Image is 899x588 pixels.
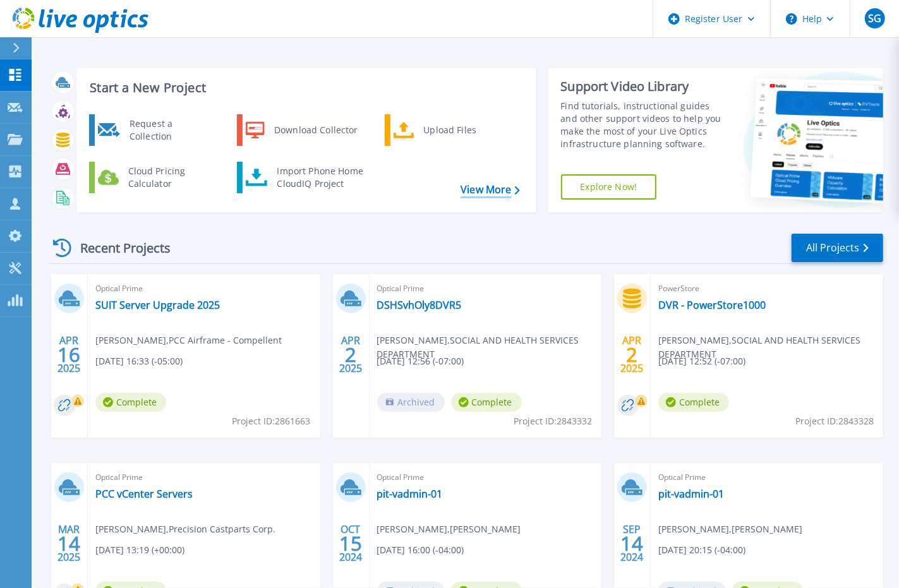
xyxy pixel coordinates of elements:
[95,393,166,412] span: Complete
[95,354,183,368] span: [DATE] 16:33 (-05:00)
[385,114,514,146] a: Upload Files
[792,234,883,262] a: All Projects
[795,414,874,428] span: Project ID: 2843328
[377,354,464,368] span: [DATE] 12:56 (-07:00)
[377,471,594,484] span: Optical Prime
[57,332,81,378] div: APR 2025
[377,522,521,536] span: [PERSON_NAME] , [PERSON_NAME]
[57,538,80,549] span: 14
[95,333,282,347] span: [PERSON_NAME] , PCC Airframe - Compellent
[868,13,881,23] span: SG
[377,299,462,311] a: DSHSvhOly8DVR5
[451,393,522,412] span: Complete
[123,117,215,143] div: Request a Collection
[377,488,443,500] a: pit-vadmin-01
[658,299,766,311] a: DVR - PowerStore1000
[89,114,219,146] a: Request a Collection
[57,520,81,567] div: MAR 2025
[377,543,464,557] span: [DATE] 16:00 (-04:00)
[658,333,883,361] span: [PERSON_NAME] , SOCIAL AND HEALTH SERVICES DEPARTMENT
[658,522,802,536] span: [PERSON_NAME] , [PERSON_NAME]
[90,81,519,95] h3: Start a New Project
[237,114,366,146] a: Download Collector
[345,349,356,360] span: 2
[561,78,728,95] div: Support Video Library
[339,332,363,378] div: APR 2025
[339,538,362,549] span: 15
[658,488,724,500] a: pit-vadmin-01
[658,282,876,296] span: PowerStore
[271,165,370,190] div: Import Phone Home CloudIQ Project
[377,282,594,296] span: Optical Prime
[418,117,511,143] div: Upload Files
[658,393,729,412] span: Complete
[620,520,644,567] div: SEP 2024
[514,414,592,428] span: Project ID: 2843332
[621,538,644,549] span: 14
[95,282,313,296] span: Optical Prime
[658,354,745,368] span: [DATE] 12:52 (-07:00)
[339,520,363,567] div: OCT 2024
[122,165,215,190] div: Cloud Pricing Calculator
[377,393,445,412] span: Archived
[620,332,644,378] div: APR 2025
[95,471,313,484] span: Optical Prime
[89,162,219,193] a: Cloud Pricing Calculator
[57,349,80,360] span: 16
[49,232,188,263] div: Recent Projects
[377,333,602,361] span: [PERSON_NAME] , SOCIAL AND HEALTH SERVICES DEPARTMENT
[95,488,193,500] a: PCC vCenter Servers
[232,414,311,428] span: Project ID: 2861663
[627,349,638,360] span: 2
[95,299,220,311] a: SUIT Server Upgrade 2025
[95,543,184,557] span: [DATE] 13:19 (+00:00)
[658,471,876,484] span: Optical Prime
[461,184,519,196] a: View More
[561,174,657,200] a: Explore Now!
[95,522,275,536] span: [PERSON_NAME] , Precision Castparts Corp.
[561,100,728,150] div: Find tutorials, instructional guides and other support videos to help you make the most of your L...
[658,543,745,557] span: [DATE] 20:15 (-04:00)
[268,117,363,143] div: Download Collector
